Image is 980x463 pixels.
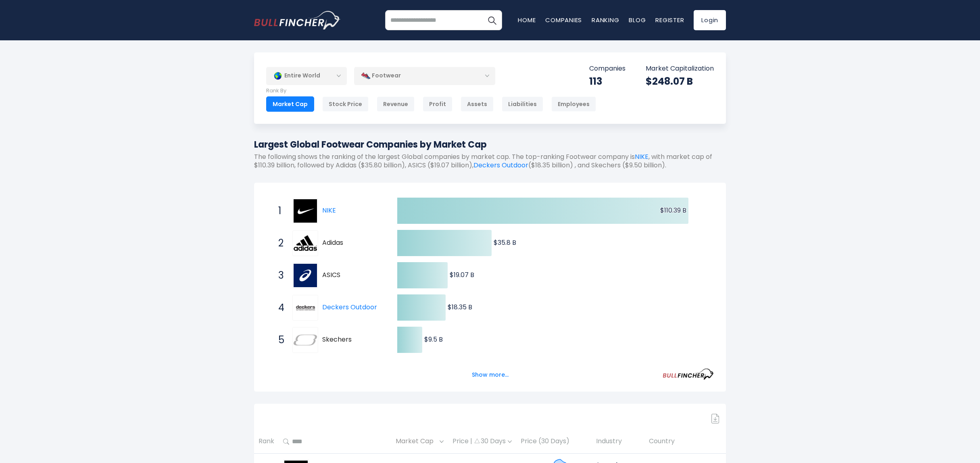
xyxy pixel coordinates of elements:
p: Rank By [266,88,596,94]
text: $19.07 B [450,270,474,279]
div: Assets [461,96,494,112]
a: Deckers Outdoor [292,295,322,321]
button: Search [482,10,502,30]
text: $35.8 B [494,238,516,247]
p: The following shows the ranking of the largest Global companies by market cap. The top-ranking Fo... [254,153,726,170]
div: Employees [551,96,596,112]
img: bullfincher logo [254,11,341,29]
span: Market Cap [396,435,438,448]
div: $248.07 B [646,75,714,88]
div: Revenue [377,96,415,112]
img: NIKE [294,199,317,223]
p: Market Capitalization [646,65,714,73]
span: 4 [274,301,282,315]
a: Deckers Outdoor [322,302,377,312]
th: Country [644,430,726,454]
a: Login [694,10,726,30]
a: Blog [629,16,646,24]
th: Industry [592,430,644,454]
a: Companies [545,16,582,24]
div: 113 [589,75,626,88]
text: $18.35 B [448,302,472,312]
th: Rank [254,430,279,454]
span: 2 [274,236,282,250]
button: Show more... [467,368,513,382]
div: Liabilities [502,96,543,112]
h1: Largest Global Footwear Companies by Market Cap [254,138,726,151]
a: NIKE [292,198,322,224]
text: $110.39 B [660,206,686,215]
span: 3 [274,269,282,282]
p: Companies [589,65,626,73]
img: Skechers [294,328,317,352]
div: Stock Price [322,96,369,112]
a: NIKE [635,152,648,161]
a: NIKE [322,206,336,215]
a: Register [655,16,684,24]
div: Profit [423,96,452,112]
span: ASICS [322,271,383,279]
a: Home [518,16,536,24]
div: Footwear [354,67,495,85]
a: Go to homepage [254,11,341,29]
span: Skechers [322,336,383,344]
img: Adidas [294,235,317,251]
a: Deckers Outdoor [473,161,528,170]
div: Entire World [266,67,347,85]
img: Deckers Outdoor [294,296,317,319]
span: Adidas [322,239,383,247]
text: $9.5 B [424,335,443,344]
span: 5 [274,333,282,347]
div: Price | 30 Days [452,437,512,446]
span: 1 [274,204,282,218]
div: Market Cap [266,96,314,112]
img: ASICS [294,264,317,287]
th: Price (30 Days) [516,430,592,454]
a: Ranking [592,16,619,24]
